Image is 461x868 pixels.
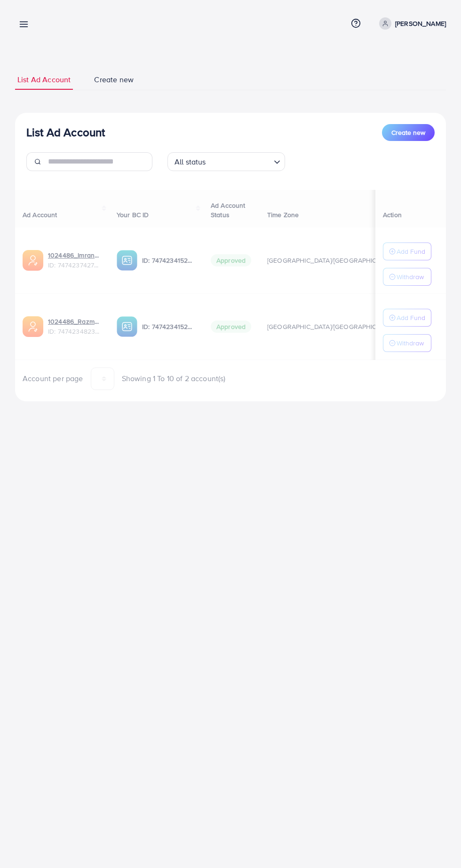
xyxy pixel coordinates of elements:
button: Create new [382,124,435,141]
a: [PERSON_NAME] [375,17,446,30]
span: List Ad Account [17,74,71,85]
span: Create new [94,74,134,85]
input: Search for option [209,153,270,169]
p: [PERSON_NAME] [395,18,446,29]
span: All status [173,155,208,169]
h3: List Ad Account [26,125,105,139]
span: Create new [391,128,425,137]
div: Search for option [167,152,285,171]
